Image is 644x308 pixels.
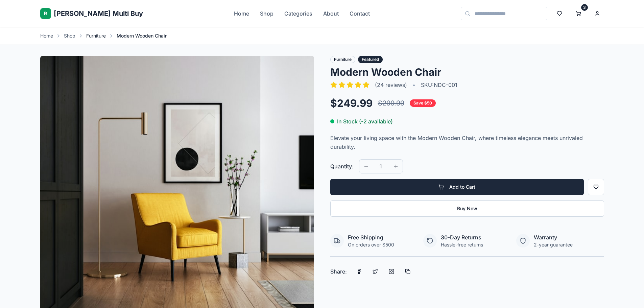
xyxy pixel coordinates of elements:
[358,56,383,63] div: Featured
[330,66,604,78] h1: Modern Wooden Chair
[572,7,585,20] button: 3
[534,241,573,248] p: 2-year guarantee
[348,241,394,248] p: On orders over $500
[375,81,407,89] span: (24 reviews)
[330,267,347,276] span: Share:
[64,32,75,39] a: Shop
[534,233,573,241] p: Warranty
[330,179,584,195] button: Add to Cart
[412,81,415,89] span: •
[323,9,339,18] a: About
[581,4,588,11] div: 3
[330,97,373,109] span: $ 249.99
[40,32,53,39] a: Home
[350,9,370,18] a: Contact
[54,9,143,18] span: [PERSON_NAME] Multi Buy
[330,56,355,63] div: Furniture
[40,8,143,19] a: R[PERSON_NAME] Multi Buy
[441,241,483,248] p: Hassle-free returns
[234,9,249,18] a: Home
[373,160,389,173] span: 1
[441,233,483,241] p: 30-Day Returns
[260,9,273,18] a: Shop
[44,10,47,17] span: R
[378,98,404,108] span: $ 299.99
[284,9,312,18] a: Categories
[330,134,604,151] p: Elevate your living space with the Modern Wooden Chair, where timeless elegance meets unrivaled d...
[421,81,457,89] span: SKU: NDC-001
[117,32,167,39] span: Modern Wooden Chair
[86,32,106,39] a: Furniture
[330,162,354,170] span: Quantity:
[337,117,393,125] span: In Stock (-2 available)
[410,99,436,107] div: Save $ 50
[330,200,604,217] button: Buy Now
[348,233,394,241] p: Free Shipping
